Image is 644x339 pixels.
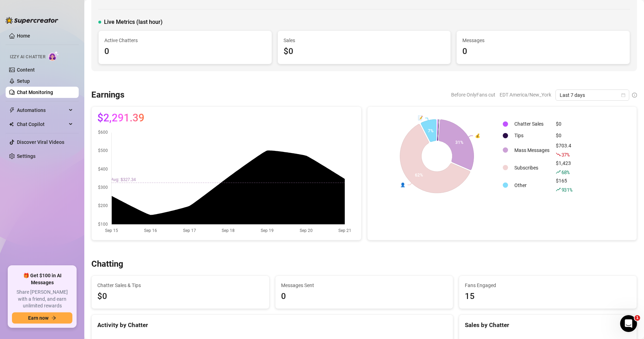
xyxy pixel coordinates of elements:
[465,320,631,330] div: Sales by Chatter
[97,281,264,289] span: Chatter Sales & Tips
[621,93,625,97] span: calendar
[17,119,67,130] span: Chat Copilot
[17,33,30,39] a: Home
[512,130,552,141] td: Tips
[17,67,35,73] a: Content
[104,18,163,26] span: Live Metrics (last hour)
[556,132,572,139] div: $0
[462,45,624,58] div: 0
[500,89,551,100] span: EDT America/New_York
[97,320,447,330] div: Activity by Chatter
[17,105,67,116] span: Automations
[465,281,631,289] span: Fans Engaged
[556,142,572,159] div: $703.4
[462,36,624,44] span: Messages
[17,78,30,84] a: Setup
[91,89,124,101] h3: Earnings
[556,159,572,176] div: $1,423
[556,177,572,194] div: $165
[632,93,637,98] span: info-circle
[12,289,72,310] span: Share [PERSON_NAME] with a friend, and earn unlimited rewards
[284,36,445,44] span: Sales
[17,153,35,159] a: Settings
[28,315,48,321] span: Earn now
[281,290,447,303] div: 0
[475,133,480,138] text: 💰
[560,90,625,100] span: Last 7 days
[48,51,59,61] img: AI Chatter
[9,107,15,113] span: thunderbolt
[12,272,72,286] span: 🎁 Get $100 in AI Messages
[512,177,552,194] td: Other
[97,112,144,124] span: $2,291.39
[91,259,123,270] h3: Chatting
[9,122,14,127] img: Chat Copilot
[635,315,640,321] span: 1
[561,169,570,175] span: 68 %
[6,17,58,24] img: logo-BBDzfeDw.svg
[281,281,447,289] span: Messages Sent
[418,115,423,120] text: 📝
[104,36,266,44] span: Active Chatters
[465,290,631,303] div: 15
[10,54,45,60] span: Izzy AI Chatter
[512,119,552,129] td: Chatter Sales
[512,159,552,176] td: Subscribes
[556,187,561,192] span: rise
[451,89,495,100] span: Before OnlyFans cut
[12,312,72,324] button: Earn nowarrow-right
[17,89,53,95] a: Chat Monitoring
[512,142,552,159] td: Mass Messages
[51,315,56,320] span: arrow-right
[561,186,572,193] span: 931 %
[561,151,570,158] span: 37 %
[556,169,561,174] span: rise
[284,45,445,58] div: $0
[17,139,64,145] a: Discover Viral Videos
[620,315,637,332] iframe: Intercom live chat
[97,290,264,303] span: $0
[556,152,561,157] span: fall
[104,45,266,58] div: 0
[400,182,405,187] text: 👤
[556,120,572,128] div: $0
